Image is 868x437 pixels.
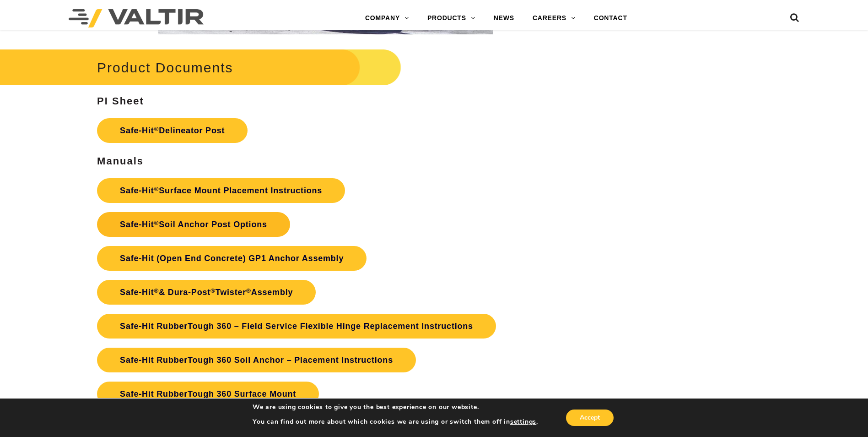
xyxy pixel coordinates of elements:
[523,9,585,27] a: CAREERS
[154,186,159,192] sup: ®
[97,178,345,203] a: Safe-Hit®Surface Mount Placement Instructions
[97,155,144,167] strong: Manuals
[97,246,367,271] a: Safe-Hit (Open End Concrete) GP1 Anchor Assembly
[154,287,159,294] sup: ®
[253,418,538,426] p: You can find out more about which cookies we are using or switch them off in .
[418,9,485,27] a: PRODUCTS
[510,418,536,426] button: settings
[154,126,159,132] sup: ®
[97,212,290,237] a: Safe-Hit®Soil Anchor Post Options
[485,9,523,27] a: NEWS
[253,403,538,411] p: We are using cookies to give you the best experience on our website.
[210,287,216,294] sup: ®
[246,287,251,294] sup: ®
[97,118,248,143] a: Safe-Hit®Delineator Post
[356,9,418,27] a: COMPANY
[585,9,636,27] a: CONTACT
[154,219,159,226] sup: ®
[97,95,144,107] strong: PI Sheet
[97,348,416,372] a: Safe-Hit RubberTough 360 Soil Anchor – Placement Instructions
[97,314,496,339] a: Safe-Hit RubberTough 360 – Field Service Flexible Hinge Replacement Instructions
[97,382,319,406] a: Safe-Hit RubberTough 360 Surface Mount
[566,410,614,426] button: Accept
[69,9,204,27] img: Valtir
[97,280,316,305] a: Safe-Hit®& Dura-Post®Twister®Assembly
